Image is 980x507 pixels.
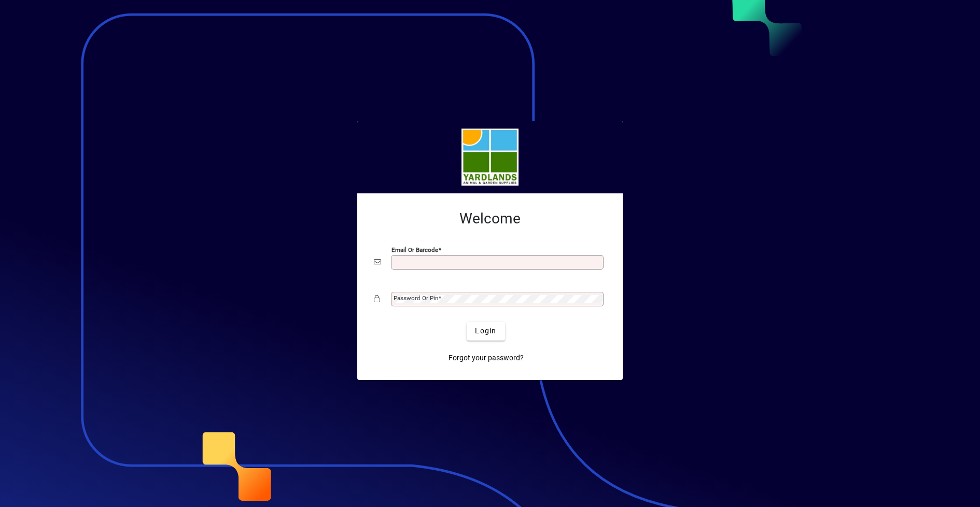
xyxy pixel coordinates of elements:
[374,210,606,228] h2: Welcome
[391,246,438,253] mat-label: Email or Barcode
[444,349,528,368] a: Forgot your password?
[449,353,524,363] span: Forgot your password?
[475,326,496,336] span: Login
[394,294,438,302] mat-label: Password or Pin
[467,322,505,341] button: Login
